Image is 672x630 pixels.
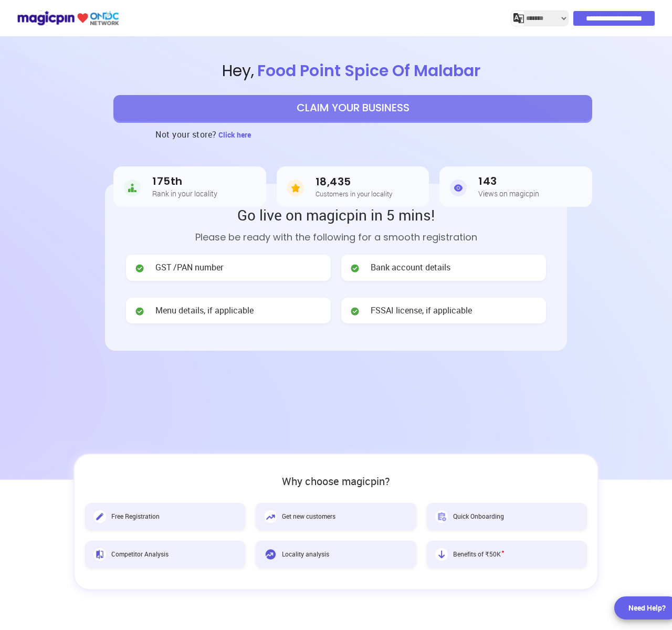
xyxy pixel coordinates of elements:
img: Views [450,177,467,198]
img: Rank [124,177,141,198]
span: Benefits of ₹50K [453,550,504,559]
h2: Why choose magicpin? [85,476,587,487]
p: Please be ready with the following for a smooth registration [126,230,546,244]
span: Competitor Analysis [111,550,169,559]
span: FSSAI license, if applicable [371,304,472,317]
span: Hey , [34,60,672,82]
h2: Go live on magicpin in 5 mins! [126,205,546,225]
img: ondc-logo-new-small.8a59708e.svg [17,9,119,27]
img: check [134,263,145,274]
span: Free Registration [111,512,160,521]
span: Food Point Spice Of Malabar [254,59,484,82]
h3: Not your store? [155,121,217,148]
img: Get new customers [264,510,277,523]
h3: 18,435 [316,176,392,188]
span: GST /PAN number [155,261,223,274]
img: check [350,263,360,274]
img: Customers [287,177,304,198]
img: check [134,306,145,317]
div: Need Help? [628,603,666,613]
img: check [350,306,360,317]
span: Get new customers [282,512,335,521]
img: Quick Onboarding [435,510,448,523]
span: Quick Onboarding [453,512,504,521]
img: Free Registration [93,510,106,523]
span: Locality analysis [282,550,329,559]
img: Locality analysis [264,548,277,561]
button: CLAIM YOUR BUSINESS [113,95,592,121]
h3: 143 [478,175,539,187]
h5: Customers in your locality [316,190,392,197]
h5: Views on magicpin [478,190,539,197]
h5: Rank in your locality [152,190,217,197]
img: j2MGCQAAAABJRU5ErkJggg== [513,13,524,24]
img: Benefits of ₹50K [435,548,448,561]
span: Bank account details [371,261,450,274]
span: Click here [218,130,251,140]
h3: 175th [152,175,217,187]
img: Competitor Analysis [93,548,106,561]
span: Menu details, if applicable [155,304,254,317]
